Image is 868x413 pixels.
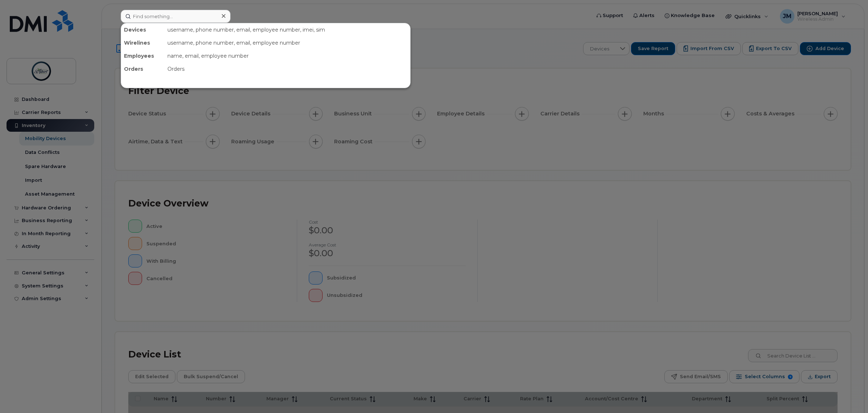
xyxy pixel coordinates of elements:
div: Employees [121,49,165,62]
div: username, phone number, email, employee number, imei, sim [165,23,410,36]
div: Wirelines [121,36,165,49]
div: Devices [121,23,165,36]
div: Orders [121,62,165,75]
div: name, email, employee number [165,49,410,62]
div: Orders [165,62,410,75]
div: username, phone number, email, employee number [165,36,410,49]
